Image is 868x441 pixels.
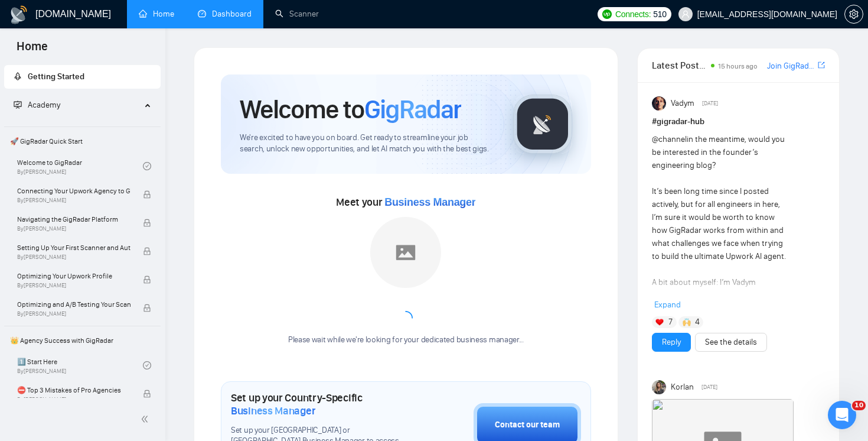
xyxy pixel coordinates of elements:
[513,95,572,154] img: gigradar-logo.png
[17,242,130,254] span: Setting Up Your First Scanner and Auto-Bidder
[767,60,815,73] a: Join GigRadar Slack Community
[17,310,130,317] span: By [PERSON_NAME]
[17,213,130,225] span: Navigating the GigRadar Platform
[495,419,560,432] div: Contact our team
[384,196,475,208] span: Business Manager
[652,333,691,352] button: Reply
[139,9,174,19] a: homeHome
[281,335,531,346] div: Please wait while we're looking for your dedicated business manager...
[5,329,159,352] span: 👑 Agency Success with GigRadar
[852,401,866,410] span: 10
[143,247,151,255] span: lock
[28,100,60,110] span: Academy
[143,219,151,227] span: lock
[14,72,22,80] span: rocket
[17,185,130,197] span: Connecting Your Upwork Agency to GigRadar
[141,413,152,425] span: double-left
[364,93,461,125] span: GigRadar
[7,38,57,63] span: Home
[615,8,651,21] span: Connects:
[671,97,694,110] span: Vadym
[398,310,413,326] span: loading
[240,93,461,125] h1: Welcome to
[5,129,159,153] span: 🚀 GigRadar Quick Start
[231,391,415,417] h1: Set up your Country-Specific
[17,197,130,204] span: By [PERSON_NAME]
[17,225,130,232] span: By [PERSON_NAME]
[828,401,856,429] iframe: Intercom live chat
[14,100,22,109] span: fund-projection-screen
[17,352,143,378] a: 1️⃣ Start HereBy[PERSON_NAME]
[240,132,494,155] span: We're excited to have you on board. Get ready to streamline your job search, unlock new opportuni...
[652,134,687,144] span: @channel
[28,72,84,82] span: Getting Started
[681,10,690,18] span: user
[336,196,475,209] span: Meet your
[652,58,708,73] span: Latest Posts from the GigRadar Community
[17,254,130,261] span: By [PERSON_NAME]
[701,382,717,393] span: [DATE]
[9,5,28,24] img: logo
[652,115,825,128] h1: # gigradar-hub
[671,381,694,394] span: Korlan
[844,9,863,19] a: setting
[4,65,161,89] li: Getting Started
[231,404,315,417] span: Business Manager
[705,336,757,349] a: See the details
[818,60,825,70] span: export
[602,9,612,19] img: upwork-logo.png
[653,8,666,21] span: 510
[275,9,319,19] a: searchScanner
[818,60,825,71] a: export
[143,304,151,312] span: lock
[17,282,130,289] span: By [PERSON_NAME]
[14,100,60,110] span: Academy
[683,318,691,326] img: 🙌
[655,318,664,326] img: ❤️
[143,190,151,199] span: lock
[844,5,863,24] button: setting
[695,316,700,328] span: 4
[17,270,130,282] span: Optimizing Your Upwork Profile
[370,217,441,288] img: placeholder.png
[17,153,143,179] a: Welcome to GigRadarBy[PERSON_NAME]
[668,316,673,328] span: 7
[654,300,681,310] span: Expand
[143,390,151,398] span: lock
[718,62,758,70] span: 15 hours ago
[17,299,130,310] span: Optimizing and A/B Testing Your Scanner for Better Results
[17,384,130,396] span: ⛔ Top 3 Mistakes of Pro Agencies
[845,9,863,19] span: setting
[143,361,151,369] span: check-circle
[662,336,681,349] a: Reply
[17,396,130,403] span: By [PERSON_NAME]
[652,380,666,394] img: Korlan
[198,9,252,19] a: dashboardDashboard
[695,333,767,352] button: See the details
[143,162,151,170] span: check-circle
[143,275,151,284] span: lock
[702,98,718,109] span: [DATE]
[652,96,666,111] img: Vadym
